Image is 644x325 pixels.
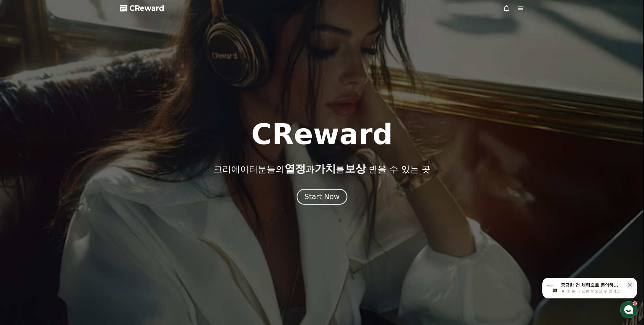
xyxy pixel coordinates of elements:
[251,120,393,149] h1: CReward
[297,195,348,200] a: Start Now
[214,163,430,175] p: 크리에이터분들의 과 를 받을 수 있는 곳
[129,4,164,13] span: CReward
[305,192,340,201] div: Start Now
[315,162,336,175] span: 가치
[345,162,366,175] span: 보상
[284,162,306,175] span: 열정
[120,4,164,13] a: CReward
[297,189,348,205] button: Start Now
